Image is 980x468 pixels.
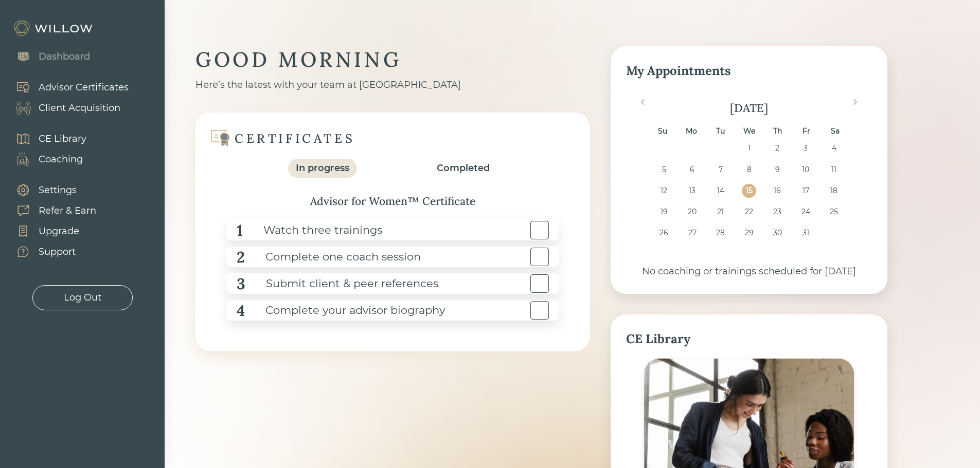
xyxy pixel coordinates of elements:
button: Next Month [848,97,865,113]
div: Choose Wednesday, October 15th, 2025 [742,184,756,198]
div: month 2025-10 [629,141,868,247]
div: Choose Saturday, October 11th, 2025 [827,163,841,177]
div: Fr [799,124,813,138]
div: In progress [296,161,349,175]
div: Choose Friday, October 10th, 2025 [799,163,813,177]
div: Completed [437,161,490,175]
div: Complete one coach session [245,246,421,269]
div: Choose Wednesday, October 1st, 2025 [742,141,756,155]
div: Support [39,245,76,259]
div: CE Library [626,330,872,348]
div: Mo [685,124,699,138]
div: Choose Thursday, October 30th, 2025 [771,226,785,240]
div: Choose Saturday, October 4th, 2025 [827,141,841,155]
div: Choose Monday, October 20th, 2025 [685,205,699,219]
div: Choose Sunday, October 26th, 2025 [657,226,671,240]
button: Previous Month [633,97,650,113]
div: Choose Friday, October 31st, 2025 [799,226,813,240]
div: Watch three trainings [243,219,382,242]
div: Choose Saturday, October 25th, 2025 [827,205,841,219]
div: Sa [828,124,842,138]
a: Coaching [5,149,86,170]
div: 2 [237,246,245,269]
div: Dashboard [39,50,90,64]
div: Choose Monday, October 13th, 2025 [685,184,699,198]
div: Th [771,124,785,138]
div: Settings [39,183,77,197]
div: Choose Tuesday, October 21st, 2025 [714,205,727,219]
div: Refer & Earn [39,204,96,218]
a: Settings [5,180,96,200]
div: Choose Thursday, October 23rd, 2025 [771,205,785,219]
div: Upgrade [39,224,79,238]
div: Choose Saturday, October 18th, 2025 [827,184,841,198]
a: CE Library [5,128,86,149]
div: [DATE] [626,100,872,117]
div: Complete your advisor biography [245,299,445,322]
div: Choose Friday, October 24th, 2025 [799,205,813,219]
a: Advisor Certificates [5,77,129,98]
div: CE Library [39,132,86,146]
div: Choose Monday, October 27th, 2025 [685,226,699,240]
div: Choose Friday, October 3rd, 2025 [799,141,813,155]
div: Advisor Certificates [39,81,129,95]
div: Advisor for Women™ Certificate [216,193,569,210]
a: Upgrade [5,221,96,241]
div: Client Acquisition [39,101,120,115]
div: Choose Wednesday, October 8th, 2025 [742,163,756,177]
div: 1 [237,219,243,242]
div: My Appointments [626,62,872,80]
div: Choose Monday, October 6th, 2025 [685,163,699,177]
div: Choose Tuesday, October 14th, 2025 [714,184,727,198]
div: Choose Friday, October 17th, 2025 [799,184,813,198]
a: Dashboard [5,46,90,67]
div: Choose Wednesday, October 29th, 2025 [742,226,756,240]
div: Choose Thursday, October 2nd, 2025 [771,141,785,155]
div: CERTIFICATES [235,130,355,146]
div: 4 [237,299,245,322]
div: Choose Wednesday, October 22nd, 2025 [742,205,756,219]
img: Willow [13,20,95,36]
div: Choose Thursday, October 9th, 2025 [771,163,785,177]
div: Choose Tuesday, October 7th, 2025 [714,163,727,177]
div: Choose Thursday, October 16th, 2025 [771,184,785,198]
div: Log Out [64,291,101,305]
div: Choose Sunday, October 5th, 2025 [657,163,671,177]
div: Choose Sunday, October 19th, 2025 [657,205,671,219]
div: Choose Tuesday, October 28th, 2025 [714,226,727,240]
a: Refer & Earn [5,200,96,221]
div: Here’s the latest with your team at [GEOGRAPHIC_DATA] [195,78,590,92]
div: GOOD MORNING [195,46,590,73]
div: 3 [237,272,245,295]
div: We [742,124,756,138]
div: Coaching [39,153,83,166]
div: Su [656,124,670,138]
div: No coaching or trainings scheduled for [DATE] [626,265,872,278]
div: Tu [714,124,727,138]
a: Client Acquisition [5,98,129,118]
div: Choose Sunday, October 12th, 2025 [657,184,671,198]
div: Submit client & peer references [245,272,438,295]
